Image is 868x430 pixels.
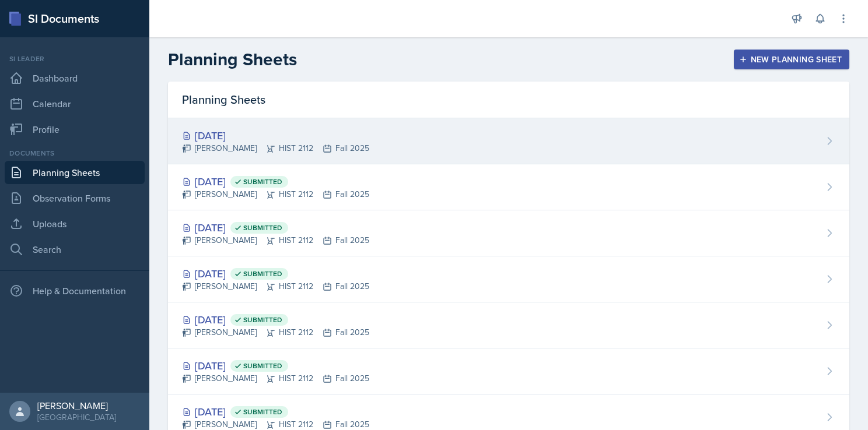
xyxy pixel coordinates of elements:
[182,234,369,246] div: [PERSON_NAME] HIST 2112 Fall 2025
[182,358,369,373] div: [DATE]
[168,348,849,394] a: [DATE] Submitted [PERSON_NAME]HIST 2112Fall 2025
[5,212,145,235] a: Uploads
[5,186,145,210] a: Observation Forms
[5,92,145,115] a: Calendar
[5,118,145,141] a: Profile
[182,312,369,327] div: [DATE]
[168,256,849,302] a: [DATE] Submitted [PERSON_NAME]HIST 2112Fall 2025
[243,361,282,371] span: Submitted
[734,50,849,69] button: New Planning Sheet
[168,302,849,348] a: [DATE] Submitted [PERSON_NAME]HIST 2112Fall 2025
[37,411,116,423] div: [GEOGRAPHIC_DATA]
[182,280,369,292] div: [PERSON_NAME] HIST 2112 Fall 2025
[243,315,282,325] span: Submitted
[5,238,145,261] a: Search
[182,128,369,143] div: [DATE]
[5,148,145,158] div: Documents
[168,118,849,164] a: [DATE] [PERSON_NAME]HIST 2112Fall 2025
[5,161,145,184] a: Planning Sheets
[182,266,369,281] div: [DATE]
[182,188,369,200] div: [PERSON_NAME] HIST 2112 Fall 2025
[182,404,369,420] div: [DATE]
[182,174,369,189] div: [DATE]
[741,55,842,64] div: New Planning Sheet
[243,269,282,279] span: Submitted
[182,142,369,154] div: [PERSON_NAME] HIST 2112 Fall 2025
[182,372,369,385] div: [PERSON_NAME] HIST 2112 Fall 2025
[168,49,297,70] h2: Planning Sheets
[243,407,282,417] span: Submitted
[168,164,849,210] a: [DATE] Submitted [PERSON_NAME]HIST 2112Fall 2025
[168,82,849,118] div: Planning Sheets
[243,177,282,186] span: Submitted
[182,326,369,339] div: [PERSON_NAME] HIST 2112 Fall 2025
[5,279,145,302] div: Help & Documentation
[5,66,145,90] a: Dashboard
[168,210,849,256] a: [DATE] Submitted [PERSON_NAME]HIST 2112Fall 2025
[5,54,145,64] div: Si leader
[243,223,282,232] span: Submitted
[37,400,116,411] div: [PERSON_NAME]
[182,220,369,235] div: [DATE]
